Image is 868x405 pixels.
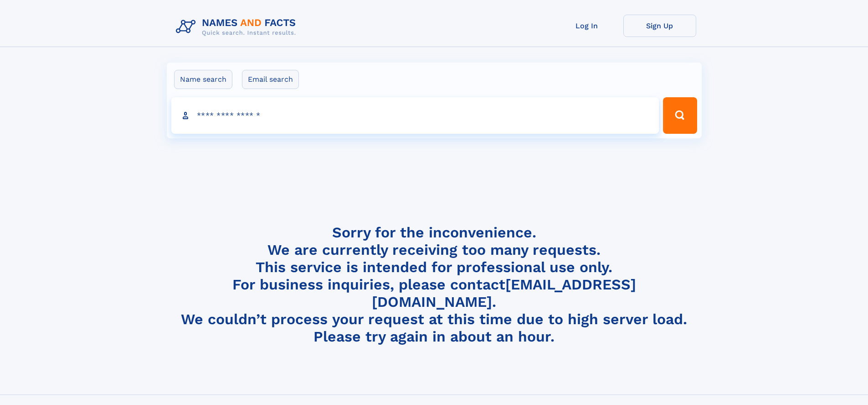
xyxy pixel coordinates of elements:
[172,15,303,39] img: Logo Names and Facts
[174,70,232,89] label: Name search
[172,224,696,346] h4: Sorry for the inconvenience. We are currently receiving too many requests. This service is intend...
[550,15,623,37] a: Log In
[171,97,659,134] input: search input
[623,15,696,37] a: Sign Up
[663,97,697,134] button: Search Button
[372,276,636,310] a: [EMAIL_ADDRESS][DOMAIN_NAME]
[242,70,299,89] label: Email search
